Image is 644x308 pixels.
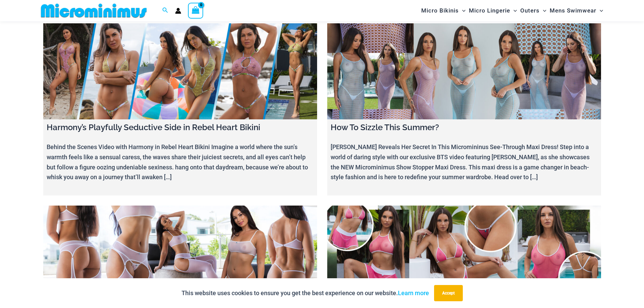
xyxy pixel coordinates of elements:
span: Micro Lingerie [469,2,510,19]
a: Account icon link [175,8,181,14]
p: Behind the Scenes Video with Harmony in Rebel Heart Bikini Imagine a world where the sun’s warmth... [47,142,314,182]
span: Outers [520,2,540,19]
a: OutersMenu ToggleMenu Toggle [519,2,548,19]
a: How To Sizzle This Summer? [327,23,601,119]
button: Accept [434,285,463,301]
span: Menu Toggle [459,2,466,19]
span: Menu Toggle [540,2,546,19]
a: Mens SwimwearMenu ToggleMenu Toggle [548,2,605,19]
a: Redefining Bold: Heather Unleashes Her Wild Side In Wild Born White Lingerie [43,206,317,302]
span: Micro Bikinis [421,2,459,19]
img: MM SHOP LOGO FLAT [38,3,149,18]
h4: How To Sizzle This Summer? [331,123,598,133]
span: Menu Toggle [596,2,603,19]
p: [PERSON_NAME] Reveals Her Secret In This Micromininus See-Through Maxi Dress! Step into a world o... [331,142,598,182]
a: Tayla’s Bold Adventure In Microminimus’ Micro Mesh Strawberry Kiss Bikini [327,206,601,302]
a: Micro BikinisMenu ToggleMenu Toggle [420,2,467,19]
h4: Harmony’s Playfully Seductive Side in Rebel Heart Bikini [47,123,314,133]
a: View Shopping Cart, empty [188,3,204,18]
p: This website uses cookies to ensure you get the best experience on our website. [182,288,429,298]
a: Learn more [398,289,429,297]
span: Menu Toggle [510,2,517,19]
a: Harmony’s Playfully Seductive Side in Rebel Heart Bikini [43,23,317,119]
nav: Site Navigation [419,1,606,20]
span: Mens Swimwear [550,2,596,19]
a: Micro LingerieMenu ToggleMenu Toggle [467,2,519,19]
a: Search icon link [162,6,168,15]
